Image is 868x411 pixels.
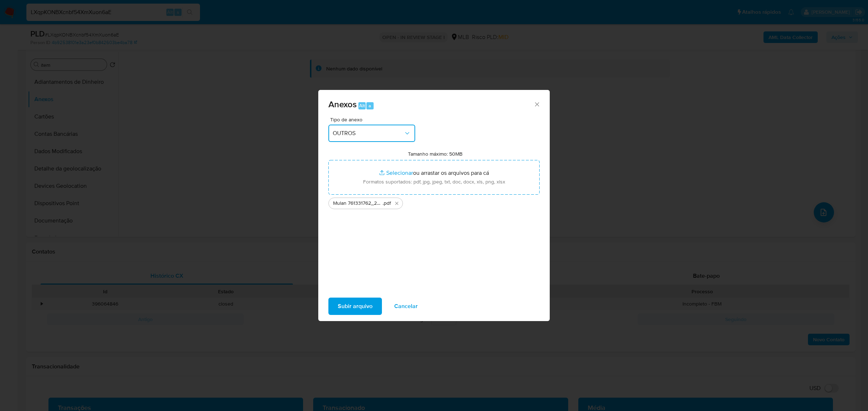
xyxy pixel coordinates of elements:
span: Alt [359,102,365,109]
button: Subir arquivo [328,298,382,315]
label: Tamanho máximo: 50MB [408,151,463,157]
span: OUTROS [333,130,404,137]
span: Anexos [328,98,357,111]
span: a [369,102,371,109]
ul: Arquivos selecionados [328,195,540,209]
span: Subir arquivo [338,298,373,314]
span: Cancelar [394,298,418,314]
button: Cancelar [385,298,427,315]
button: OUTROS [328,125,415,142]
span: Mulan 761331762_2025_08_20_07_24_27 [PERSON_NAME] AUTOMOVEIS [333,200,383,207]
span: Tipo de anexo [330,117,417,122]
span: .pdf [383,200,391,207]
button: Excluir Mulan 761331762_2025_08_20_07_24_27 RAFAEL JOSE LOURENCON AUTOMOVEIS.pdf [392,199,401,208]
button: Fechar [533,101,540,107]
